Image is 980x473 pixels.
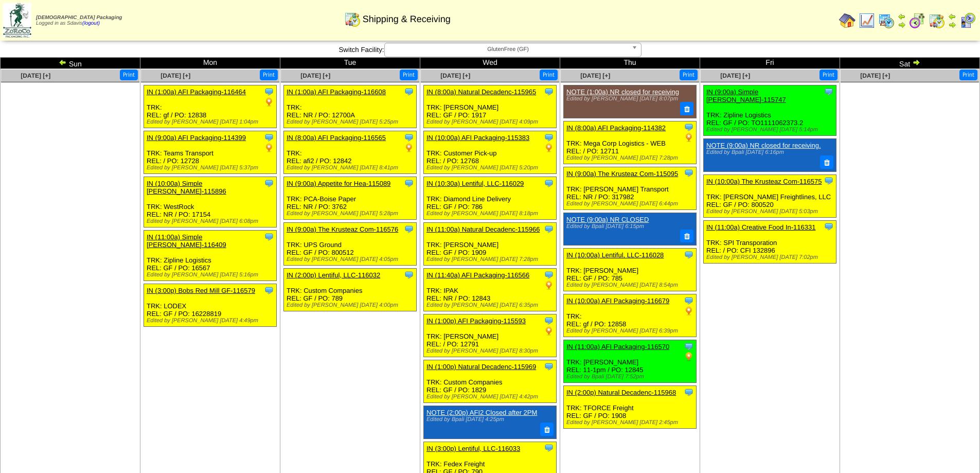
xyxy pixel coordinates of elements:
[147,119,276,125] div: Edited by [PERSON_NAME] [DATE] 1:04pm
[363,14,451,25] span: Shipping & Receiving
[21,72,50,79] a: [DATE] [+]
[284,223,417,266] div: TRK: UPS Ground REL: GF / PO: 800512
[564,249,697,291] div: TRK: [PERSON_NAME] REL: GF / PO: 785
[161,72,190,79] a: [DATE] [+]
[120,69,138,80] button: Print
[820,155,833,169] button: Delete Note
[426,317,526,325] a: IN (1:00p) AFI Packaging-115593
[424,360,557,403] div: TRK: Custom Companies REL: GF / PO: 1829
[706,178,822,185] a: IN (10:00a) The Krusteaz Com-116575
[566,201,696,207] div: Edited by [PERSON_NAME] [DATE] 6:44pm
[566,251,664,259] a: IN (10:00a) Lentiful, LLC-116028
[684,352,694,362] img: PO
[1,58,140,69] td: Sun
[859,12,875,29] img: line_graph.gif
[426,394,556,400] div: Edited by [PERSON_NAME] [DATE] 4:42pm
[544,361,554,372] img: Tooltip
[959,12,976,29] img: calendarcustomer.gif
[909,12,925,29] img: calendarblend.gif
[564,167,697,209] div: TRK: [PERSON_NAME] Transport REL: NR / PO: 317982
[144,131,277,174] div: TRK: Teams Transport REL: / PO: 12728
[264,97,274,107] img: PO
[424,314,557,357] div: TRK: [PERSON_NAME] REL: / PO: 12791
[706,88,786,103] a: IN (9:00a) Simple [PERSON_NAME]-115747
[566,88,679,96] a: NOTE (1:00a) NR closed for receiving
[959,69,977,80] button: Print
[684,387,694,397] img: Tooltip
[544,280,554,290] img: PO
[706,223,815,231] a: IN (11:00a) Creative Food In-116331
[144,177,277,227] div: TRK: WestRock REL: NR / PO: 17154
[580,72,610,79] span: [DATE] [+]
[426,363,536,371] a: IN (1:00p) Natural Decadenc-115969
[287,119,416,125] div: Edited by [PERSON_NAME] [DATE] 5:25pm
[287,211,416,217] div: Edited by [PERSON_NAME] [DATE] 5:28pm
[147,318,276,324] div: Edited by [PERSON_NAME] [DATE] 4:49pm
[860,72,890,79] a: [DATE] [+]
[147,233,226,249] a: IN (11:00a) Simple [PERSON_NAME]-116409
[300,72,330,79] span: [DATE] [+]
[544,178,554,188] img: Tooltip
[287,271,380,279] a: IN (2:00p) Lentiful, LLC-116032
[680,102,693,115] button: Delete Note
[720,72,750,79] a: [DATE] [+]
[564,121,697,164] div: TRK: Mega Corp Logistics - WEB REL: / PO: 12711
[424,177,557,220] div: TRK: Diamond Line Delivery REL: GF / PO: 786
[82,21,100,26] a: (logout)
[680,69,698,80] button: Print
[706,127,836,133] div: Edited by [PERSON_NAME] [DATE] 5:14pm
[566,374,696,380] div: Edited by Bpali [DATE] 7:52pm
[566,389,676,396] a: IN (2:00p) Natural Decadenc-115968
[684,306,694,316] img: PO
[684,168,694,178] img: Tooltip
[284,85,417,128] div: TRK: REL: NR / PO: 12700A
[426,409,537,416] a: NOTE (2:00p) AFI2 Closed after 2PM
[426,211,556,217] div: Edited by [PERSON_NAME] [DATE] 8:18pm
[566,170,678,178] a: IN (9:00a) The Krusteaz Com-115095
[264,285,274,295] img: Tooltip
[144,284,277,327] div: TRK: LODEX REL: GF / PO: 16228819
[287,256,416,262] div: Edited by [PERSON_NAME] [DATE] 4:05pm
[544,224,554,234] img: Tooltip
[948,12,956,21] img: arrowleft.gif
[566,419,696,426] div: Edited by [PERSON_NAME] [DATE] 2:45pm
[140,58,280,69] td: Mon
[912,58,920,66] img: arrowright.gif
[287,302,416,308] div: Edited by [PERSON_NAME] [DATE] 4:00pm
[544,326,554,336] img: PO
[564,386,697,429] div: TRK: TFORCE Freight REL: GF / PO: 1908
[404,132,414,143] img: Tooltip
[540,423,554,436] button: Delete Note
[147,218,276,224] div: Edited by [PERSON_NAME] [DATE] 6:08pm
[684,341,694,352] img: Tooltip
[566,155,696,161] div: Edited by [PERSON_NAME] [DATE] 7:28pm
[898,21,906,29] img: arrowright.gif
[684,122,694,132] img: Tooltip
[839,12,856,29] img: home.gif
[824,221,834,232] img: Tooltip
[566,124,666,132] a: IN (8:00a) AFI Packaging-114382
[147,165,276,171] div: Edited by [PERSON_NAME] [DATE] 5:37pm
[544,132,554,143] img: Tooltip
[287,88,386,96] a: IN (1:00a) AFI Packaging-116608
[704,174,836,217] div: TRK: [PERSON_NAME] Freightlines, LLC REL: GF / PO: 800520
[144,231,277,281] div: TRK: Zipline Logistics REL: GF / PO: 16567
[260,69,278,80] button: Print
[280,58,420,69] td: Tue
[287,180,390,187] a: IN (9:00a) Appetite for Hea-115089
[426,348,556,354] div: Edited by [PERSON_NAME] [DATE] 8:30pm
[544,270,554,280] img: Tooltip
[824,86,834,97] img: Tooltip
[706,254,836,260] div: Edited by [PERSON_NAME] [DATE] 7:02pm
[426,302,556,308] div: Edited by [PERSON_NAME] [DATE] 6:35pm
[147,272,276,278] div: Edited by [PERSON_NAME] [DATE] 5:16pm
[424,131,557,174] div: TRK: Customer Pick-up REL: / PO: 12768
[544,143,554,153] img: PO
[540,69,558,80] button: Print
[684,250,694,260] img: Tooltip
[566,96,691,102] div: Edited by [PERSON_NAME] [DATE] 8:07pm
[566,343,669,351] a: IN (11:00a) AFI Packaging-116570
